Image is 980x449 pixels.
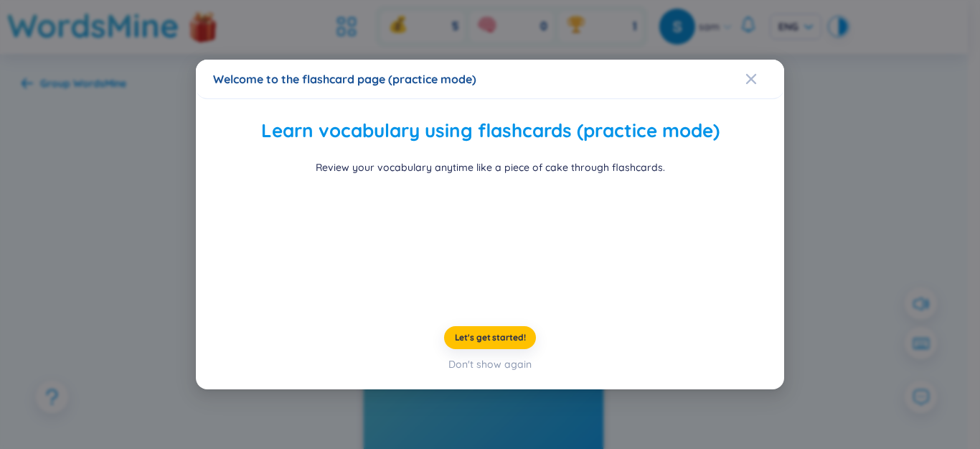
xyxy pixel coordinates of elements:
div: Don't show again [448,356,532,372]
div: Review your vocabulary anytime like a piece of cake through flashcards. [316,159,665,175]
span: Let's get started! [455,332,526,343]
button: Let's get started! [444,326,537,349]
div: Welcome to the flashcard page (practice mode) [213,71,767,87]
button: Close [745,60,784,98]
h2: Learn vocabulary using flashcards (practice mode) [217,116,763,146]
